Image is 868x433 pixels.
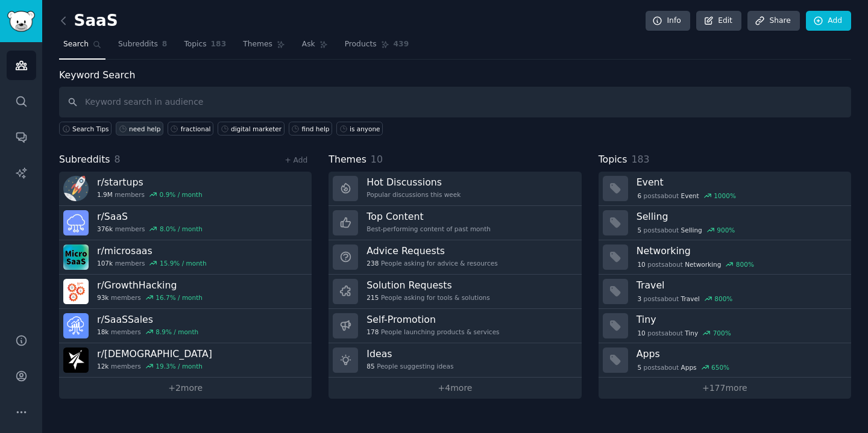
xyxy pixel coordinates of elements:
h3: Advice Requests [366,245,497,257]
img: SaaS [63,210,89,235]
div: 800 % [736,260,754,269]
a: Apps5postsaboutApps650% [599,343,851,378]
a: Travel3postsaboutTravel800% [599,275,851,309]
span: 5 [637,226,641,234]
div: Best-performing content of past month [366,225,491,233]
a: + Add [285,156,307,164]
input: Keyword search in audience [59,87,851,117]
span: 85 [366,362,374,370]
h3: Tiny [637,313,843,326]
a: Solution Requests215People asking for tools & solutions [329,275,581,309]
a: r/SaaSSales18kmembers8.9% / month [59,309,312,343]
a: Info [646,11,690,31]
span: Ask [302,39,315,50]
img: GrowthHacking [63,279,89,304]
h3: Apps [637,347,843,360]
span: 376k [97,225,113,233]
span: Networking [685,260,721,269]
h3: Selling [637,210,843,223]
span: Search [63,39,89,50]
h3: Networking [637,245,843,257]
div: 650 % [711,363,729,372]
a: Search [59,35,105,60]
span: 3 [637,294,641,303]
span: Search Tips [72,125,109,133]
div: post s about [637,293,734,304]
h3: Hot Discussions [366,176,461,188]
a: +4more [329,378,581,399]
span: 178 [366,328,379,336]
a: r/microsaas107kmembers15.9% / month [59,240,312,275]
a: +177more [599,378,851,399]
img: startups [63,176,89,201]
div: 16.7 % / month [156,293,203,302]
h3: r/ SaaSSales [97,313,198,326]
div: members [97,362,212,370]
span: 8 [162,39,168,50]
div: digital marketer [231,125,281,133]
a: Topics183 [180,35,230,60]
span: 6 [637,192,641,200]
div: 700 % [713,329,731,337]
a: Self-Promotion178People launching products & services [329,309,581,343]
span: 107k [97,259,113,267]
div: post s about [637,190,737,201]
div: post s about [637,328,732,338]
span: 93k [97,293,108,302]
img: SaaSMarketing [63,347,89,373]
h3: r/ SaaS [97,210,203,223]
span: 10 [637,260,645,269]
span: 10 [371,154,383,165]
span: 5 [637,363,641,372]
span: 8 [115,154,121,165]
div: post s about [637,225,736,235]
span: Travel [681,294,700,303]
div: 900 % [717,226,735,234]
span: Subreddits [118,39,158,50]
span: Topics [599,152,627,167]
a: Subreddits8 [114,35,171,60]
a: Advice Requests238People asking for advice & resources [329,240,581,275]
img: SaaSSales [63,313,89,338]
div: is anyone [350,125,380,133]
div: 0.9 % / month [160,190,203,199]
a: Event6postsaboutEvent1000% [599,172,851,206]
span: 215 [366,293,379,302]
span: Apps [681,363,697,372]
a: Share [747,11,799,31]
div: 8.0 % / month [160,225,203,233]
h3: r/ startups [97,176,203,188]
span: Themes [243,39,272,50]
span: 18k [97,328,108,336]
div: post s about [637,259,755,270]
h3: Self-Promotion [366,313,499,326]
div: post s about [637,362,731,373]
div: 8.9 % / month [156,328,198,336]
span: 10 [637,329,645,337]
a: Networking10postsaboutNetworking800% [599,240,851,275]
h3: Top Content [366,210,491,223]
a: r/[DEMOGRAPHIC_DATA]12kmembers19.3% / month [59,343,312,378]
div: fractional [181,125,211,133]
a: Ask [298,35,332,60]
h2: SaaS [59,11,118,31]
button: Search Tips [59,122,112,136]
a: digital marketer [218,122,285,136]
h3: r/ [DEMOGRAPHIC_DATA] [97,347,212,360]
span: Event [681,192,699,200]
a: Add [806,11,851,31]
div: 15.9 % / month [160,259,207,267]
div: need help [129,125,160,133]
span: Products [345,39,377,50]
a: r/startups1.9Mmembers0.9% / month [59,172,312,206]
a: +2more [59,378,312,399]
a: Edit [696,11,741,31]
span: Selling [681,226,702,234]
a: Top ContentBest-performing content of past month [329,206,581,240]
a: find help [289,122,332,136]
div: find help [302,125,330,133]
a: Tiny10postsaboutTiny700% [599,309,851,343]
div: People suggesting ideas [366,362,453,370]
div: Popular discussions this week [366,190,461,199]
a: fractional [168,122,213,136]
